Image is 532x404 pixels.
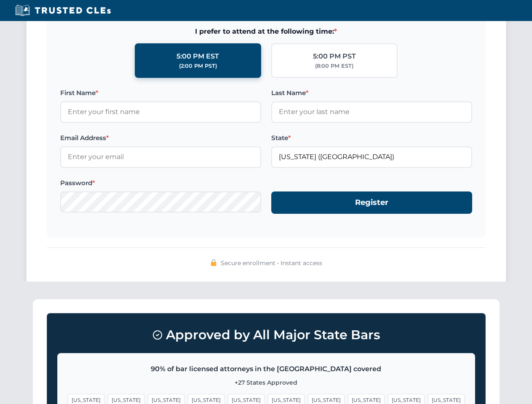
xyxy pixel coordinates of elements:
[271,101,472,122] input: Enter your last name
[60,133,261,143] label: Email Address
[13,4,113,17] img: Trusted CLEs
[60,26,472,37] span: I prefer to attend at the following time:
[60,146,261,167] input: Enter your email
[60,178,261,188] label: Password
[60,101,261,122] input: Enter your first name
[68,364,465,375] p: 90% of bar licensed attorneys in the [GEOGRAPHIC_DATA] covered
[68,378,465,387] p: +27 States Approved
[57,324,475,346] h3: Approved by All Major State Bars
[271,146,472,167] input: Florida (FL)
[271,133,472,143] label: State
[271,191,472,214] button: Register
[271,88,472,98] label: Last Name
[210,259,217,266] img: 🔒
[60,88,261,98] label: First Name
[179,62,217,70] div: (2:00 PM PST)
[176,51,219,62] div: 5:00 PM EST
[313,51,356,62] div: 5:00 PM PST
[315,62,353,70] div: (8:00 PM EST)
[221,258,322,268] span: Secure enrollment • Instant access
